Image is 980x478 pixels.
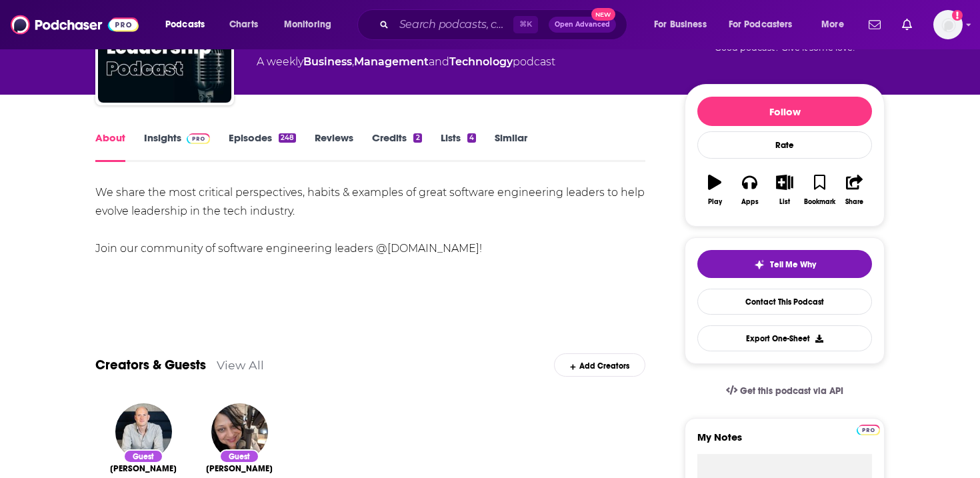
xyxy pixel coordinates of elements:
div: Guest [123,449,163,463]
div: 4 [467,133,476,143]
a: Lists4 [441,131,476,162]
button: open menu [156,14,222,35]
div: List [779,198,790,206]
svg: Add a profile image [952,10,963,21]
button: tell me why sparkleTell Me Why [697,250,872,278]
button: Play [697,166,732,214]
a: Similar [495,131,527,162]
button: Follow [697,97,872,126]
a: Creators & Guests [95,357,206,373]
span: [PERSON_NAME] [110,463,177,474]
a: Credits2 [372,131,421,162]
input: Search podcasts, credits, & more... [394,14,513,35]
span: Get this podcast via API [740,385,843,397]
div: Apps [741,198,759,206]
a: Show notifications dropdown [897,13,917,36]
div: Play [708,198,722,206]
div: Rate [697,131,872,159]
button: Bookmark [802,166,837,214]
img: Sonal Chokshi [211,403,268,460]
span: Charts [229,15,258,34]
div: We share the most critical perspectives, habits & examples of great software engineering leaders ... [95,183,645,258]
a: Will Larson [110,463,177,474]
span: More [821,15,844,34]
div: Bookmark [804,198,835,206]
button: Export One-Sheet [697,325,872,351]
button: List [767,166,802,214]
span: Monitoring [284,15,331,34]
div: A weekly podcast [257,54,555,70]
span: For Podcasters [729,15,793,34]
a: View All [217,358,264,372]
img: Podchaser Pro [187,133,210,144]
span: Logged in as kkitamorn [933,10,963,39]
span: [PERSON_NAME] [206,463,273,474]
a: Show notifications dropdown [863,13,886,36]
button: open menu [812,14,861,35]
a: About [95,131,125,162]
a: Technology [449,55,513,68]
a: Charts [221,14,266,35]
span: and [429,55,449,68]
span: Podcasts [165,15,205,34]
div: Share [845,198,863,206]
button: open menu [720,14,812,35]
a: InsightsPodchaser Pro [144,131,210,162]
img: Podchaser Pro [857,425,880,435]
span: Open Advanced [555,21,610,28]
span: For Business [654,15,707,34]
img: Podchaser - Follow, Share and Rate Podcasts [11,12,139,37]
span: New [591,8,615,21]
button: Apps [732,166,767,214]
a: [DOMAIN_NAME] [387,242,479,255]
a: Pro website [857,423,880,435]
div: 248 [279,133,296,143]
span: , [352,55,354,68]
a: Management [354,55,429,68]
div: Search podcasts, credits, & more... [370,9,640,40]
button: open menu [645,14,723,35]
label: My Notes [697,431,872,454]
span: ⌘ K [513,16,538,33]
a: Reviews [315,131,353,162]
button: Show profile menu [933,10,963,39]
button: Share [837,166,872,214]
div: 2 [413,133,421,143]
div: Guest [219,449,259,463]
a: Episodes248 [229,131,296,162]
button: open menu [275,14,349,35]
a: Sonal Chokshi [206,463,273,474]
img: User Profile [933,10,963,39]
a: Get this podcast via API [715,375,854,407]
img: tell me why sparkle [754,259,765,270]
img: Will Larson [115,403,172,460]
a: Contact This Podcast [697,289,872,315]
a: Business [303,55,352,68]
span: Tell Me Why [770,259,816,270]
div: Add Creators [554,353,645,377]
button: Open AdvancedNew [549,17,616,33]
